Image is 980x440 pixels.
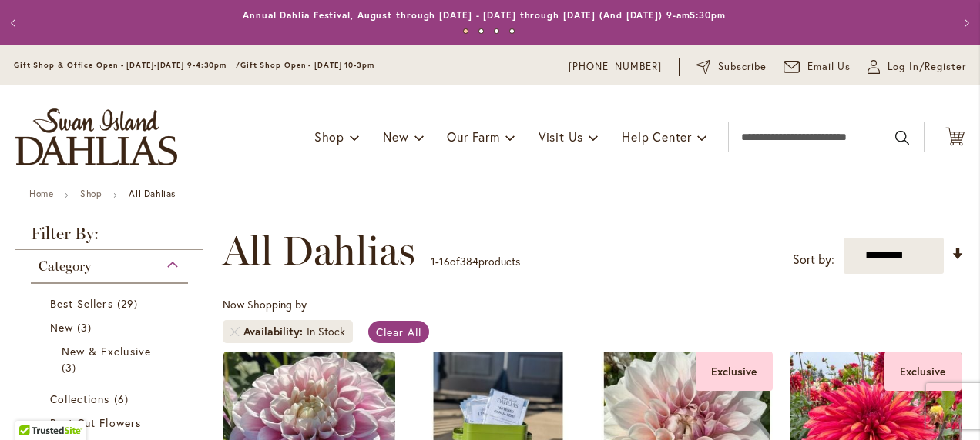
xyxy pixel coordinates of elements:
span: Collections [50,392,110,406]
span: 1 [431,254,435,268]
button: 1 of 4 [463,28,468,34]
span: 6 [114,391,133,407]
button: 4 of 4 [509,28,515,34]
a: New &amp; Exclusive [62,343,161,375]
span: New & Exclusive [62,344,151,358]
span: 384 [460,254,478,268]
strong: Filter By: [15,225,203,250]
span: Clear All [376,325,421,339]
span: All Dahlias [223,228,415,274]
div: In Stock [307,324,345,339]
span: Gift Shop Open - [DATE] 10-3pm [240,60,374,70]
span: 3 [62,359,80,375]
button: Next [949,8,980,38]
span: 29 [117,295,142,312]
span: Shop [314,128,344,145]
p: - of products [431,249,520,274]
span: Our Farm [447,128,499,145]
a: Annual Dahlia Festival, August through [DATE] - [DATE] through [DATE] (And [DATE]) 9-am5:30pm [243,9,726,21]
span: Log In/Register [888,59,966,75]
a: New [50,319,173,335]
a: Subscribe [696,59,767,75]
a: Home [29,188,53,199]
a: Email Us [784,59,851,75]
span: Gift Shop & Office Open - [DATE]-[DATE] 9-4:30pm / [14,60,240,70]
span: Best Sellers [50,296,113,311]
span: New [50,320,73,335]
a: Best Sellers [50,295,173,312]
a: Clear All [368,321,429,343]
button: 3 of 4 [494,28,499,34]
a: store logo [15,108,177,165]
a: [PHONE_NUMBER] [569,59,662,75]
div: Exclusive [696,352,773,391]
a: Remove Availability In Stock [230,327,240,336]
span: New [383,128,408,145]
span: 3 [77,319,96,335]
span: Email Us [807,59,851,75]
span: Now Shopping by [223,297,307,312]
div: Exclusive [884,352,962,391]
a: Log In/Register [868,59,966,75]
span: Visit Us [539,128,583,145]
span: Best Cut Flowers [50,415,141,430]
span: Category [39,258,91,275]
span: Help Center [622,128,692,145]
strong: All Dahlias [129,188,176,199]
label: Sort by: [793,245,834,274]
span: Availability [243,324,307,339]
span: Subscribe [718,59,767,75]
button: 2 of 4 [478,28,484,34]
a: Shop [80,188,102,199]
span: 16 [439,254,450,268]
a: Collections [50,391,173,407]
